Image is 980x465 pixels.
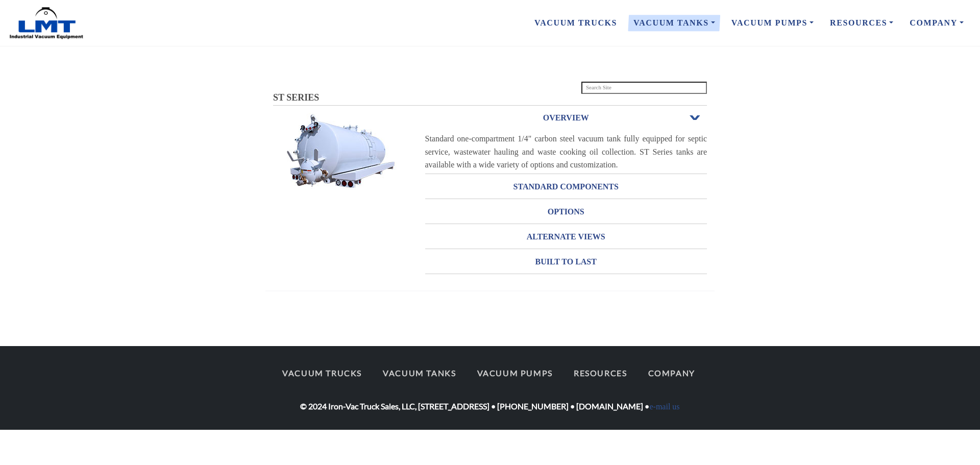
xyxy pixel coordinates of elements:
[273,362,371,384] a: Vacuum Trucks
[625,12,723,34] a: Vacuum Tanks
[425,175,707,199] a: STANDARD COMPONENTS
[468,362,561,384] a: Vacuum Pumps
[425,229,707,245] h3: ALTERNATE VIEWS
[581,82,707,94] input: Search Site
[374,362,465,384] a: Vacuum Tanks
[273,92,319,103] span: ST SERIES
[274,113,407,189] img: Stacks Image 9449
[723,12,822,34] a: Vacuum Pumps
[425,179,707,195] h3: STANDARD COMPONENTS
[265,362,715,413] div: © 2024 Iron-Vac Truck Sales, LLC, [STREET_ADDRESS] • [PHONE_NUMBER] • [DOMAIN_NAME] •
[565,362,636,384] a: Resources
[425,250,707,274] a: BUILT TO LAST
[689,114,702,121] span: Open or Close
[649,402,679,411] a: e-mail us
[526,12,625,34] a: Vacuum Trucks
[425,200,707,224] a: OPTIONS
[822,12,901,34] a: Resources
[8,7,85,40] img: LMT
[425,225,707,249] a: ALTERNATE VIEWS
[425,110,707,126] h3: OVERVIEW
[425,106,707,130] a: OVERVIEWOpen or Close
[639,362,704,384] a: Company
[901,12,972,34] a: Company
[425,204,707,220] h3: OPTIONS
[425,254,707,270] h3: BUILT TO LAST
[425,132,707,172] div: Standard one-compartment 1/4" carbon steel vacuum tank fully equipped for septic service, wastewa...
